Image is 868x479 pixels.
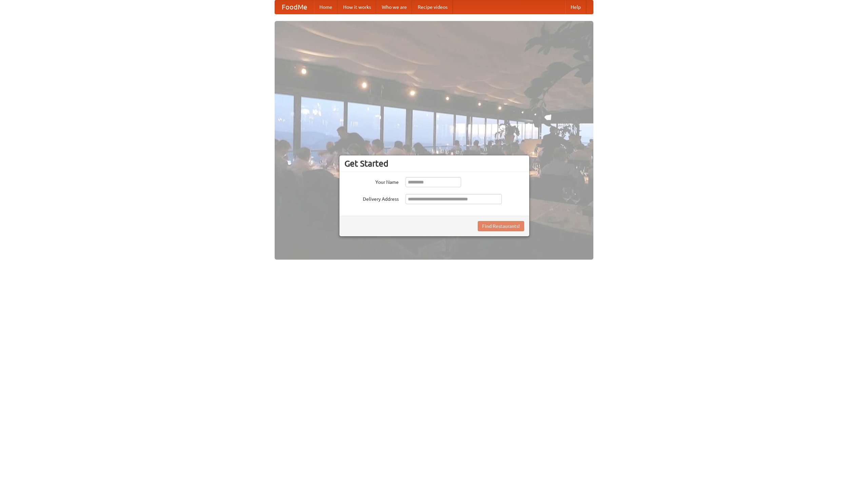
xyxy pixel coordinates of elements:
a: Home [314,0,338,14]
h3: Get Started [344,158,524,169]
a: FoodMe [275,0,314,14]
a: How it works [338,0,376,14]
button: Find Restaurants! [478,221,524,231]
label: Your Name [344,177,399,186]
label: Delivery Address [344,194,399,202]
a: Who we are [376,0,412,14]
a: Help [565,0,586,14]
a: Recipe videos [412,0,453,14]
